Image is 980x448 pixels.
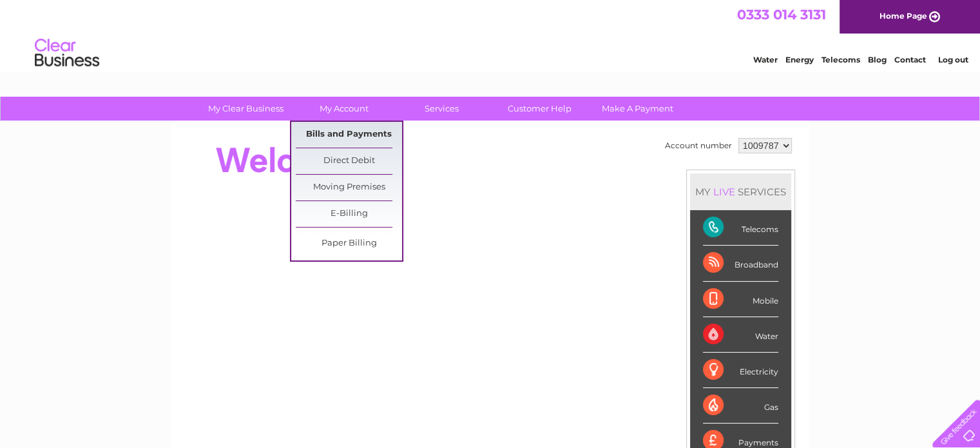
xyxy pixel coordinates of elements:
div: LIVE [711,186,738,198]
div: Telecoms [703,210,778,246]
a: Energy [785,55,814,64]
div: Clear Business is a trading name of Verastar Limited (registered in [GEOGRAPHIC_DATA] No. 3667643... [186,7,795,63]
div: Electricity [703,353,778,388]
a: Bills and Payments [296,122,402,148]
a: Log out [937,55,968,64]
a: Direct Debit [296,148,402,174]
a: Contact [894,55,926,64]
a: 0333 014 3131 [737,6,826,23]
a: Services [389,97,495,121]
a: My Account [291,97,397,121]
a: My Clear Business [193,97,299,121]
div: Broadband [703,246,778,281]
a: Customer Help [486,97,593,121]
a: Make A Payment [584,97,691,121]
a: Telecoms [821,55,860,64]
div: Gas [703,388,778,424]
div: MY SERVICES [690,173,791,210]
a: E-Billing [296,201,402,227]
div: Mobile [703,282,778,317]
a: Blog [868,55,887,64]
a: Paper Billing [296,231,402,257]
img: logo.png [34,34,100,73]
div: Water [703,317,778,353]
a: Water [753,55,778,64]
td: Account number [662,135,735,157]
a: Moving Premises [296,175,402,200]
